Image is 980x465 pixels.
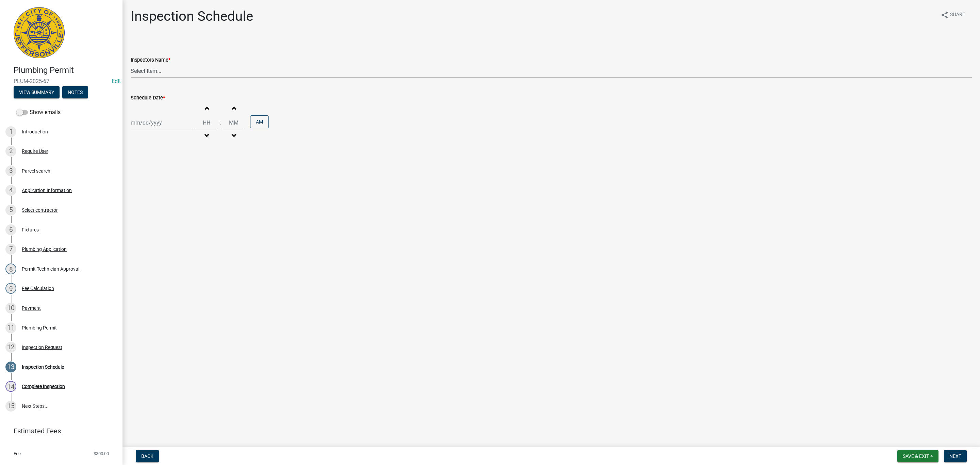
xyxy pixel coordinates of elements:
span: $300.00 [94,451,109,456]
img: City of Jeffersonville, Indiana [14,7,65,58]
div: : [217,119,223,127]
input: mm/dd/yyyy [131,116,193,130]
label: Schedule Date [131,96,165,100]
input: Minutes [223,116,245,130]
div: Payment [22,306,41,310]
div: Plumbing Permit [22,325,57,330]
label: Inspectors Name [131,58,170,63]
div: 15 [5,401,16,412]
div: Require User [22,149,48,154]
button: shareShare [935,8,970,21]
span: Save & Exit [903,453,929,459]
div: Complete Inspection [22,384,65,389]
div: 7 [5,244,16,255]
button: Save & Exit [897,450,938,462]
div: 10 [5,303,16,314]
div: Permit Technician Approval [22,267,79,271]
input: Hours [196,116,217,130]
button: Next [944,450,967,462]
label: Show emails [16,108,61,116]
div: 9 [5,283,16,294]
span: Fee [14,451,21,456]
div: Inspection Schedule [22,365,64,369]
div: 4 [5,185,16,196]
wm-modal-confirm: Notes [62,90,88,95]
a: Estimated Fees [5,424,112,438]
wm-modal-confirm: Edit Application Number [112,78,121,84]
div: Inspection Request [22,345,62,350]
span: Share [950,11,965,19]
a: Edit [112,78,121,84]
span: Back [141,453,153,459]
div: Plumbing Application [22,247,67,252]
button: AM [250,115,269,128]
span: PLUM-2025-67 [14,78,109,84]
button: Notes [62,86,88,98]
span: Next [949,453,961,459]
div: 12 [5,342,16,353]
i: share [941,11,949,19]
div: 2 [5,146,16,157]
div: Fixtures [22,227,39,232]
div: 8 [5,263,16,274]
div: Application Information [22,188,72,193]
div: 1 [5,126,16,137]
div: Fee Calculation [22,286,54,291]
div: 14 [5,381,16,392]
div: 13 [5,362,16,372]
div: 5 [5,205,16,215]
div: 6 [5,224,16,235]
div: Introduction [22,129,48,134]
div: 3 [5,165,16,176]
div: 11 [5,322,16,333]
div: Parcel search [22,169,50,173]
h1: Inspection Schedule [131,8,253,25]
wm-modal-confirm: Summary [14,90,60,95]
h4: Plumbing Permit [14,65,117,75]
button: Back [136,450,159,462]
div: Select contractor [22,208,58,212]
button: View Summary [14,86,60,98]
